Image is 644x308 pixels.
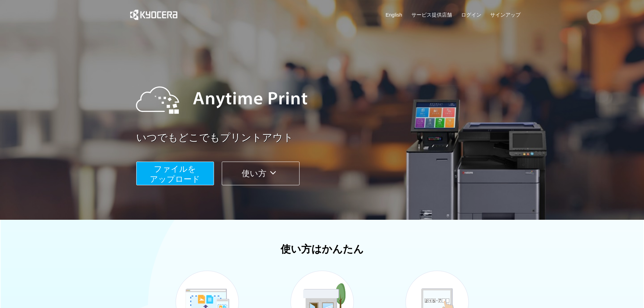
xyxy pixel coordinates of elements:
a: English [386,11,402,18]
span: ファイルを ​​アップロード [150,164,200,184]
a: ログイン [461,11,481,18]
a: サインアップ [490,11,521,18]
a: サービス提供店舗 [411,11,452,18]
button: ファイルを​​アップロード [136,162,214,185]
button: 使い方 [222,162,300,185]
a: いつでもどこでもプリントアウト [136,131,525,145]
